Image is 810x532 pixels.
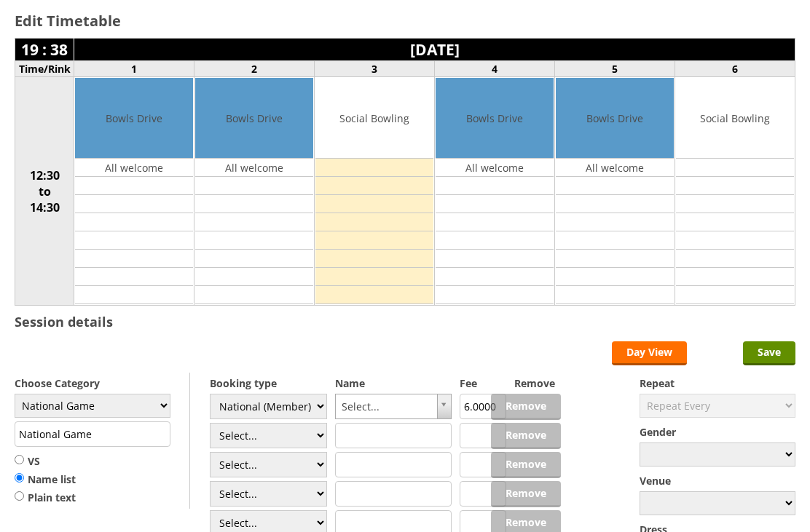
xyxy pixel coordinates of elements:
label: Plain text [15,491,76,505]
label: Gender [640,425,795,439]
label: Repeat [640,376,795,390]
td: Social Bowling [315,78,433,159]
td: [DATE] [74,39,795,61]
h3: Session details [15,313,113,330]
td: Bowls Drive [556,78,674,159]
td: 2 [194,61,315,77]
td: 6 [675,61,795,77]
label: Choose Category [15,376,170,390]
td: Time/Rink [15,61,74,77]
input: Name list [15,472,24,483]
td: Bowls Drive [195,78,313,159]
label: Fee [460,376,506,390]
td: All welcome [436,159,554,177]
input: VS [15,454,24,465]
td: 3 [315,61,435,77]
td: 4 [435,61,555,77]
input: Plain text [15,491,24,501]
label: Name list [15,472,76,487]
td: 1 [74,61,194,77]
span: Select... [342,394,433,418]
label: Booking type [210,376,327,390]
td: 5 [555,61,675,77]
a: Day View [612,341,687,365]
label: Remove [514,376,561,390]
label: VS [15,454,76,469]
a: Select... [335,394,452,419]
td: Social Bowling [676,78,794,159]
td: 19 : 38 [15,39,74,61]
label: Venue [640,474,795,488]
td: All welcome [195,159,313,177]
td: All welcome [556,159,674,177]
td: Bowls Drive [436,78,554,159]
h2: Edit Timetable [15,11,795,31]
td: 12:30 to 14:30 [15,77,74,306]
input: Save [743,341,795,365]
td: Bowls Drive [75,78,193,159]
label: Name [335,376,452,390]
input: Title/Description [15,421,170,447]
td: All welcome [75,159,193,177]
